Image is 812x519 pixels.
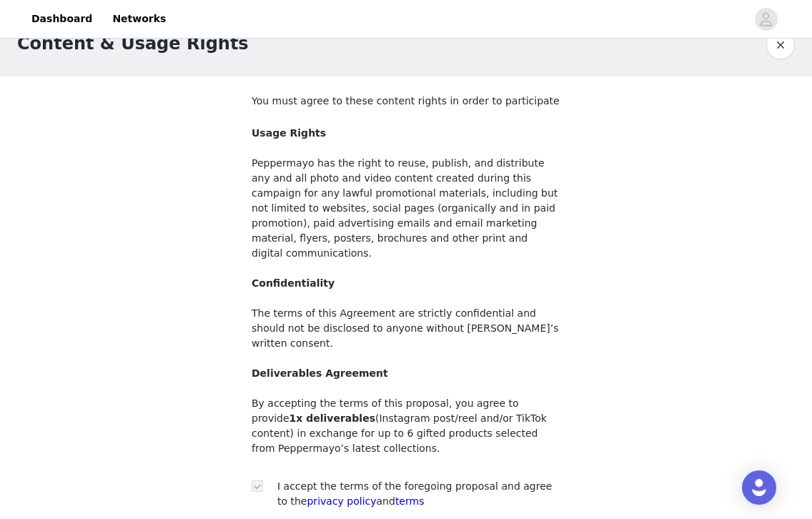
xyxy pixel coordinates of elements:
strong: x deliverables [296,412,375,424]
strong: Deliverables Agreement [252,367,388,379]
p: Peppermayo has the right to reuse, publish, and distribute any and all photo and video content cr... [252,126,560,351]
strong: 1 [289,412,297,424]
div: avatar [759,8,773,31]
a: privacy policy [307,495,376,507]
a: Dashboard [23,3,101,35]
strong: Usage Rights [252,127,326,139]
strong: Confidentiality [252,277,335,289]
div: Open Intercom Messenger [742,470,776,505]
a: Networks [104,3,174,35]
span: I accept the terms of the foregoing proposal and agree to the and [277,480,552,507]
p: By accepting the terms of this proposal, you agree to provide (Instagram post/reel and/or TikTok ... [252,396,560,456]
p: You must agree to these content rights in order to participate [252,94,560,109]
a: terms [395,495,425,507]
h1: Content & Usage Rights [17,31,249,56]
